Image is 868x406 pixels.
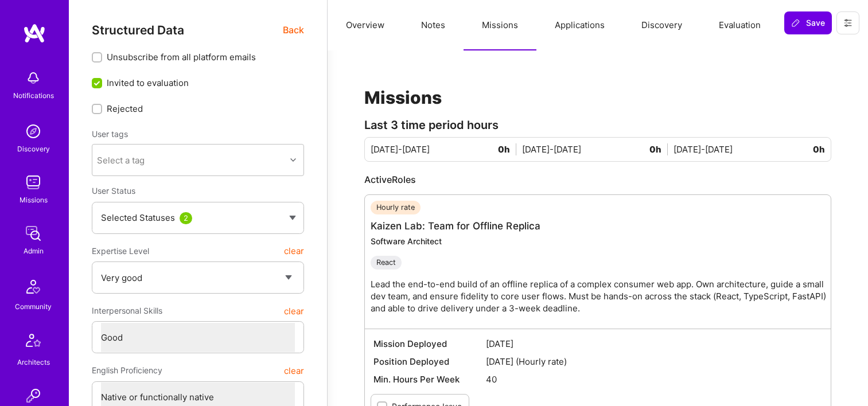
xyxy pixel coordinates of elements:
[674,143,825,155] div: [DATE]-[DATE]
[22,120,45,143] img: discovery
[371,201,421,214] div: Hourly rate
[97,154,145,166] div: Select a tag
[373,373,486,385] span: Min. Hours Per Week
[22,171,45,194] img: teamwork
[364,87,831,108] h1: Missions
[284,241,304,261] button: clear
[22,222,45,245] img: admin teamwork
[364,173,831,186] div: Active Roles
[373,338,486,350] span: Mission Deployed
[284,300,304,321] button: clear
[15,300,52,313] div: Community
[180,212,192,224] div: 2
[92,241,149,261] span: Expertise Level
[107,103,143,115] span: Rejected
[371,278,836,314] p: Lead the end-to-end build of an offline replica of a complex consumer web app. Own architecture, ...
[284,360,304,381] button: clear
[498,143,516,155] span: 0h
[24,245,44,257] div: Admin
[522,143,674,155] div: [DATE]-[DATE]
[283,23,304,37] span: Back
[371,236,836,247] div: Software Architect
[13,89,54,101] div: Notifications
[791,17,825,29] span: Save
[813,143,825,155] span: 0h
[101,212,175,223] span: Selected Statuses
[784,11,832,34] button: Save
[486,373,823,385] span: 40
[20,194,48,206] div: Missions
[371,220,540,232] a: Kaizen Lab: Team for Offline Replica
[373,356,486,368] span: Position Deployed
[92,23,184,37] span: Structured Data
[486,338,823,350] span: [DATE]
[20,273,47,300] img: Community
[20,329,47,356] img: Architects
[92,360,162,381] span: English Proficiency
[486,356,823,368] span: [DATE] (Hourly rate)
[364,119,831,131] div: Last 3 time period hours
[92,128,128,139] label: User tags
[290,157,296,163] i: icon Chevron
[92,186,135,196] span: User Status
[107,51,256,63] span: Unsubscribe from all platform emails
[649,143,668,155] span: 0h
[17,143,50,155] div: Discovery
[371,143,522,155] div: [DATE]-[DATE]
[107,77,189,89] span: Invited to evaluation
[17,356,50,368] div: Architects
[92,300,162,321] span: Interpersonal Skills
[289,216,296,220] img: caret
[23,23,46,44] img: logo
[22,67,45,89] img: bell
[371,256,402,270] div: React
